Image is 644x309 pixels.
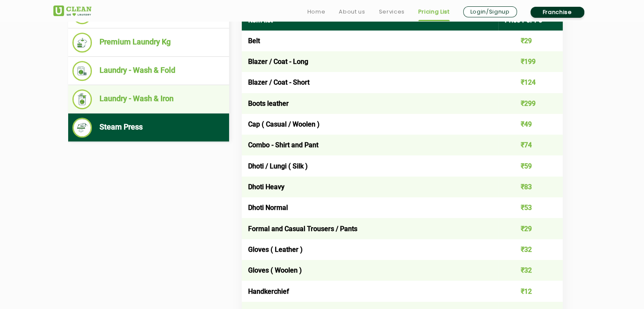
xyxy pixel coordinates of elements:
[242,135,499,155] td: Combo - Shirt and Pant
[498,135,563,155] td: ₹74
[242,93,499,114] td: Boots leather
[498,218,563,239] td: ₹29
[498,114,563,135] td: ₹49
[418,7,450,17] a: Pricing List
[242,114,499,135] td: Cap ( Casual / Woolen )
[72,61,225,81] li: Laundry - Wash & Fold
[463,6,517,17] a: Login/Signup
[498,72,563,93] td: ₹124
[72,118,225,138] li: Steam Press
[498,30,563,51] td: ₹29
[72,33,92,52] img: Premium Laundry Kg
[53,6,91,16] img: UClean Laundry and Dry Cleaning
[498,197,563,218] td: ₹53
[379,7,404,17] a: Services
[498,239,563,260] td: ₹32
[242,260,499,281] td: Gloves ( Woolen )
[307,7,326,17] a: Home
[242,155,499,176] td: Dhoti / Lungi ( Silk )
[72,33,225,52] li: Premium Laundry Kg
[72,89,92,109] img: Laundry - Wash & Iron
[242,281,499,301] td: Handkerchief
[242,177,499,197] td: Dhoti Heavy
[242,239,499,260] td: Gloves ( Leather )
[72,61,92,81] img: Laundry - Wash & Fold
[242,51,499,72] td: Blazer / Coat - Long
[242,30,499,51] td: Belt
[498,51,563,72] td: ₹199
[339,7,365,17] a: About us
[498,281,563,301] td: ₹12
[498,155,563,176] td: ₹59
[498,93,563,114] td: ₹299
[242,72,499,93] td: Blazer / Coat - Short
[242,218,499,239] td: Formal and Casual Trousers / Pants
[498,260,563,281] td: ₹32
[72,89,225,109] li: Laundry - Wash & Iron
[531,7,584,18] a: Franchise
[242,197,499,218] td: Dhoti Normal
[72,118,92,138] img: Steam Press
[498,177,563,197] td: ₹83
